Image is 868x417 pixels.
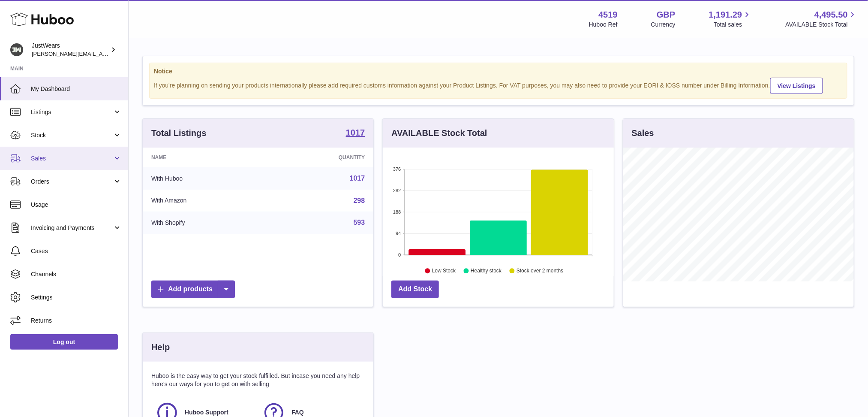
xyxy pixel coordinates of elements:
span: My Dashboard [31,85,122,93]
text: 0 [399,252,401,257]
span: Settings [31,293,122,302]
span: Usage [31,201,122,209]
h3: AVAILABLE Stock Total [391,127,487,139]
span: AVAILABLE Stock Total [785,21,858,29]
span: 1,191.29 [709,9,742,21]
a: Log out [10,334,118,350]
span: FAQ [291,408,304,417]
a: 4,495.50 AVAILABLE Stock Total [785,9,858,29]
span: Orders [31,178,113,186]
a: 1,191.29 Total sales [709,9,752,29]
div: JustWears [32,42,109,58]
a: 298 [354,197,365,204]
a: 1017 [346,128,365,139]
span: Listings [31,108,113,116]
text: 282 [393,188,401,193]
strong: 1017 [346,128,365,137]
span: [PERSON_NAME][EMAIL_ADDRESS][DOMAIN_NAME] [32,50,172,57]
text: 376 [393,166,401,172]
text: Low Stock [432,268,456,274]
p: Huboo is the easy way to get your stock fulfilled. But incase you need any help here's our ways f... [151,372,365,388]
span: Huboo Support [185,408,228,417]
h3: Help [151,341,170,353]
span: Invoicing and Payments [31,224,113,232]
a: Add Stock [391,281,439,298]
a: 1017 [350,175,365,182]
a: View Listings [770,78,823,94]
th: Name [143,148,269,167]
strong: GBP [657,9,675,21]
strong: Notice [154,67,843,76]
td: With Shopify [143,212,269,234]
td: With Amazon [143,190,269,212]
text: Stock over 2 months [517,268,563,274]
text: Healthy stock [471,268,502,274]
span: Cases [31,247,122,255]
span: Channels [31,270,122,278]
text: 188 [393,209,401,215]
span: Total sales [714,21,752,29]
img: josh@just-wears.com [10,43,23,56]
h3: Total Listings [151,127,207,139]
th: Quantity [269,148,374,167]
h3: Sales [632,127,654,139]
div: If you're planning on sending your products internationally please add required customs informati... [154,76,843,94]
span: Sales [31,154,113,163]
span: 4,495.50 [814,9,848,21]
a: 593 [354,219,365,226]
div: Currency [651,21,676,29]
strong: 4519 [598,9,618,21]
td: With Huboo [143,167,269,190]
text: 94 [396,231,401,236]
span: Stock [31,131,113,139]
div: Huboo Ref [589,21,618,29]
span: Returns [31,317,122,325]
a: Add products [151,281,235,298]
